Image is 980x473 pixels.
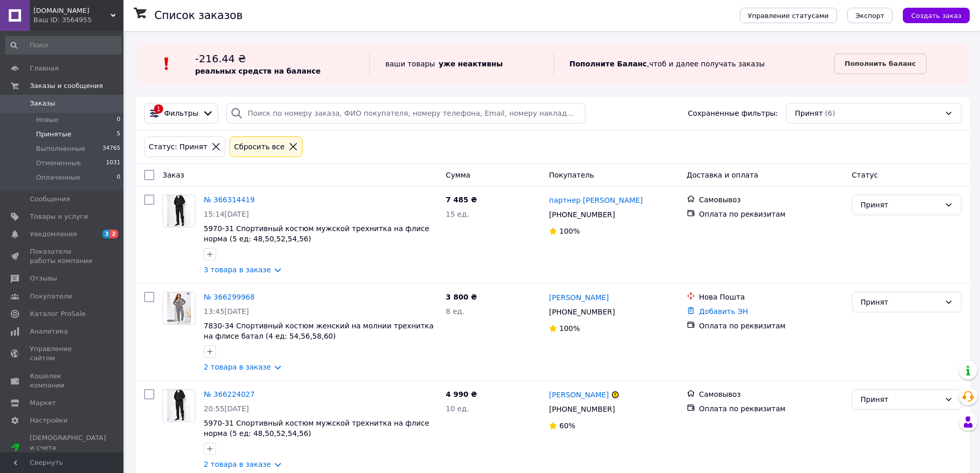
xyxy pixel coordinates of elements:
[30,344,95,363] span: Управление сайтом
[30,230,77,239] span: Уведомления
[36,115,59,125] span: Новые
[825,109,835,117] span: (6)
[740,8,837,23] button: Управление статусами
[446,390,477,398] span: 4 990 ₴
[204,322,434,340] a: 7830-34 Спортивный костюм женский на молнии трехнитка на флисе батал (4 ед: 54,56,58,60)
[699,292,844,302] div: Нова Пошта
[204,390,255,398] a: № 366224027
[549,292,609,303] a: [PERSON_NAME]
[446,196,477,204] span: 7 485 ₴
[795,108,823,118] span: Принят
[30,212,88,221] span: Товары и услуги
[748,12,829,20] span: Управление статусами
[852,171,878,179] span: Статус
[204,224,429,243] a: 5970-31 Спортивный костюм мужской трехнитка на флисе норма (5 ед: 48,50,52,54,56)
[547,207,617,222] div: [PHONE_NUMBER]
[861,394,940,405] div: Принят
[569,60,647,68] b: Пополните Баланс
[33,6,111,15] span: OdesaOpt.com
[163,292,195,325] a: Фото товару
[5,36,121,55] input: Поиск
[30,247,95,266] span: Показатели работы компании
[30,398,56,408] span: Маркет
[30,292,72,301] span: Покупатели
[36,144,85,153] span: Выполненные
[163,389,195,422] a: Фото товару
[439,60,503,68] b: уже неактивны
[30,64,59,73] span: Главная
[36,173,80,182] span: Оплаченные
[36,159,81,168] span: Отмененные
[204,405,249,413] span: 20:55[DATE]
[856,12,884,20] span: Экспорт
[204,460,271,468] a: 2 товара в заказе
[204,307,249,316] span: 13:45[DATE]
[847,8,893,23] button: Экспорт
[699,209,844,219] div: Оплата по реквизитам
[102,230,111,238] span: 3
[159,56,174,72] img: :exclamation:
[845,60,916,67] b: Пополнить баланс
[30,327,68,336] span: Аналитика
[30,195,70,204] span: Сообщения
[446,405,469,413] span: 10 ед.
[549,171,594,179] span: Покупатель
[30,433,106,462] span: [DEMOGRAPHIC_DATA] и счета
[893,11,970,19] a: Создать заказ
[549,195,643,205] a: партнер [PERSON_NAME]
[699,389,844,399] div: Самовывоз
[861,296,940,308] div: Принят
[167,292,191,324] img: Фото товару
[834,54,926,74] a: Пополнить баланс
[30,309,85,319] span: Каталог ProSale
[547,402,617,416] div: [PHONE_NUMBER]
[559,324,580,332] span: 100%
[163,171,184,179] span: Заказ
[204,196,255,204] a: № 366314419
[204,293,255,301] a: № 366299968
[861,199,940,211] div: Принят
[699,321,844,331] div: Оплата по реквизитам
[699,307,748,316] a: Добавить ЭН
[559,227,580,235] span: 100%
[204,210,249,218] span: 15:14[DATE]
[33,15,123,25] div: Ваш ID: 3564955
[903,8,970,23] button: Создать заказ
[30,81,103,91] span: Заказы и сообщения
[232,141,287,152] div: Сбросить все
[117,173,120,182] span: 0
[195,67,320,75] b: реальных средств на балансе
[36,130,72,139] span: Принятые
[147,141,209,152] div: Статус: Принят
[30,372,95,390] span: Кошелек компании
[204,363,271,371] a: 2 товара в заказе
[154,9,243,22] h1: Список заказов
[163,195,195,227] a: Фото товару
[369,51,554,76] div: ваши товары
[699,404,844,414] div: Оплата по реквизитам
[167,390,191,422] img: Фото товару
[554,51,834,76] div: , чтоб и далее получать заказы
[446,293,477,301] span: 3 800 ₴
[110,230,118,238] span: 2
[559,422,575,430] span: 60%
[102,144,120,153] span: 34765
[30,274,57,283] span: Отзывы
[117,115,120,125] span: 0
[547,305,617,319] div: [PHONE_NUMBER]
[226,103,585,124] input: Поиск по номеру заказа, ФИО покупателя, номеру телефона, Email, номеру накладной
[164,108,198,118] span: Фильтры
[911,12,961,20] span: Создать заказ
[167,195,191,227] img: Фото товару
[106,159,120,168] span: 1031
[117,130,120,139] span: 5
[204,419,429,437] a: 5970-31 Спортивный костюм мужской трехнитка на флисе норма (5 ед: 48,50,52,54,56)
[688,108,778,118] span: Сохраненные фильтры:
[30,99,55,108] span: Заказы
[446,307,465,316] span: 8 ед.
[446,210,469,218] span: 15 ед.
[204,266,271,274] a: 3 товара в заказе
